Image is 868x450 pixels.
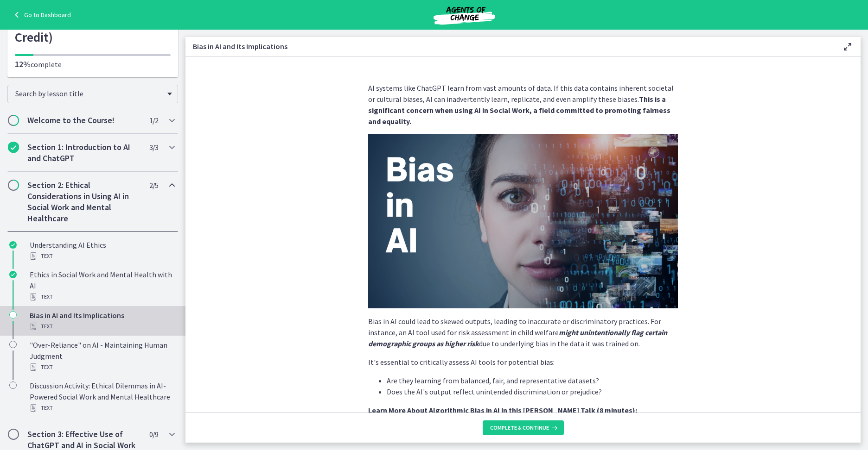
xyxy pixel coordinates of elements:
img: Agents of Change Social Work Test Prep [408,4,520,26]
em: might unintentionally flag certain demographic groups as higher risk [368,328,667,348]
div: Text [30,362,174,373]
div: Bias in AI and Its Implications [30,310,174,332]
div: Text [30,250,174,262]
i: Completed [9,271,17,278]
i: Completed [9,241,17,249]
span: Search by lesson title [15,89,163,98]
span: 0 / 9 [149,429,158,440]
h2: Section 2: Ethical Considerations in Using AI in Social Work and Mental Healthcare [27,180,140,224]
button: Complete & continue [483,420,564,435]
h2: Section 1: Introduction to AI and ChatGPT [27,142,140,164]
li: Does the AI's output reflect unintended discrimination or prejudice? [387,386,678,397]
img: Slides_for_Title_Slides_for_ChatGPT_and_AI_for_Social_Work_%281%29.png [368,134,678,308]
strong: This is a significant concern when using AI in Social Work, a field committed to promoting fairne... [368,94,670,126]
div: Text [30,402,174,413]
div: "Over-Reliance" on AI - Maintaining Human Judgment [30,339,174,373]
p: Bias in AI could lead to skewed outputs, leading to inaccurate or discriminatory practices. For i... [368,316,678,349]
p: AI systems like ChatGPT learn from vast amounts of data. If this data contains inherent societal ... [368,82,678,127]
div: Text [30,321,174,332]
strong: Learn More About Algorithmic Bias in AI in this [PERSON_NAME] Talk (8 minutes): [368,406,637,415]
span: 1 / 2 [149,115,158,126]
a: Go to Dashboard [11,9,71,20]
span: 12% [15,59,31,69]
div: Search by lesson title [7,85,178,103]
li: Are they learning from balanced, fair, and representative datasets? [387,375,678,386]
span: Complete & continue [490,424,549,431]
p: It's essential to critically assess AI tools for potential bias: [368,356,678,368]
h3: Bias in AI and Its Implications [193,41,827,52]
div: Understanding AI Ethics [30,239,174,262]
span: 2 / 5 [149,180,158,191]
div: Discussion Activity: Ethical Dilemmas in AI-Powered Social Work and Mental Healthcare [30,380,174,413]
div: Ethics in Social Work and Mental Health with AI [30,269,174,302]
div: Text [30,291,174,302]
i: Completed [8,142,19,153]
p: complete [15,59,171,70]
span: 3 / 3 [149,142,158,153]
h2: Welcome to the Course! [27,115,140,126]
